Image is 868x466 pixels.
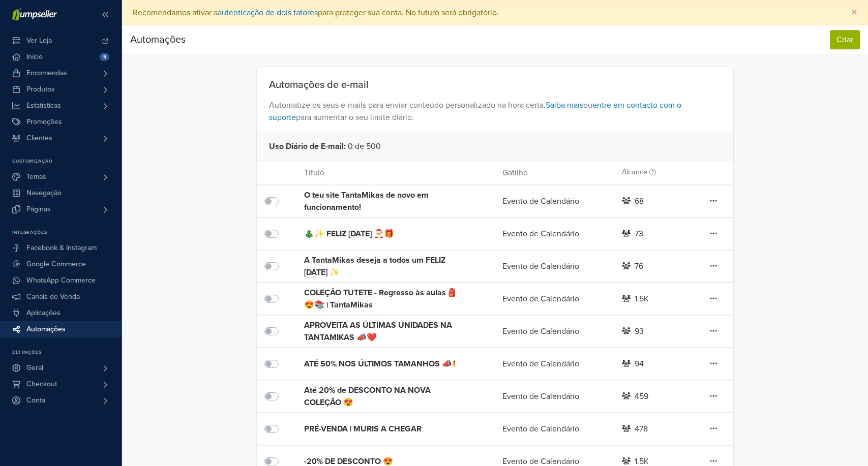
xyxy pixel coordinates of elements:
span: Google Commerce [26,256,86,272]
div: 1.5K [635,293,649,305]
div: Automações [130,29,186,50]
div: Evento de Calendário [495,260,614,272]
span: Ver Loja [26,33,52,49]
span: Geral [26,360,43,376]
div: Evento de Calendário [495,358,614,370]
span: Automações [26,321,66,337]
span: Navegação [26,185,62,201]
div: 459 [635,390,648,402]
span: Conta [26,392,45,409]
div: Título [296,167,495,179]
div: ATÉ 50% NOS ÚLTIMOS TAMANHOS 📣🤩 [304,358,463,370]
div: COLEÇÂO TUTETE - Regresso às aulas 🎒😍📚 | TantaMikas [304,287,463,311]
span: Promoções [26,114,62,130]
span: Estatísticas [26,98,61,114]
button: Criar [830,30,860,49]
div: Evento de Calendário [495,293,614,305]
span: Clientes [26,130,52,146]
div: 94 [635,358,644,370]
span: Início [26,49,43,65]
div: 68 [635,195,644,207]
div: Evento de Calendário [495,423,614,435]
p: Integrações [12,230,122,236]
div: 93 [635,325,644,337]
span: Produtos [26,81,55,98]
div: 73 [635,228,643,240]
div: Automações de e-mail [257,79,733,91]
p: Customização [12,159,122,165]
div: APROVEITA AS ÚLTIMAS UNIDADES NA TANTAMIKAS 📣❤️ [304,319,463,344]
span: Uso Diário de E-mail : [269,140,346,152]
span: Aplicações [26,305,61,321]
div: 478 [635,423,648,435]
span: WhatsApp Commerce [26,272,96,289]
div: Evento de Calendário [495,228,614,240]
div: 76 [635,260,643,272]
div: Evento de Calendário [495,325,614,337]
div: Evento de Calendário [495,195,614,207]
div: 0 de 500 [257,132,733,161]
span: Canais de Venda [26,289,80,305]
div: A TantaMikas deseja a todos um FELIZ [DATE] ✨ [304,254,463,278]
a: Saiba mais [546,100,583,110]
label: Alcance [622,167,656,178]
span: 5 [100,53,109,61]
span: Temas [26,169,46,185]
div: 🎄✨ FELIZ [DATE] 🎅🎁 [304,228,463,240]
a: autenticação de dois fatores [218,8,318,18]
div: O teu site TantaMikas de novo em funcionamento! [304,189,463,213]
span: × [851,5,857,20]
span: Encomendas [26,65,67,81]
span: Facebook & Instagram [26,240,97,256]
span: Checkout [26,376,57,392]
div: Evento de Calendário [495,390,614,402]
div: PRÉ-VENDA | MURIS A CHEGAR [304,423,463,435]
div: Gatilho [495,167,614,179]
span: Páginas [26,201,51,218]
p: Definições [12,350,122,356]
div: Até 20% de DESCONTO NA NOVA COLEÇÃO 😍 [304,384,463,409]
button: Close [841,1,867,25]
span: Automatize os seus e-mails para enviar conteúdo personalizado na hora certa. ou para aumentar o s... [257,91,733,132]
